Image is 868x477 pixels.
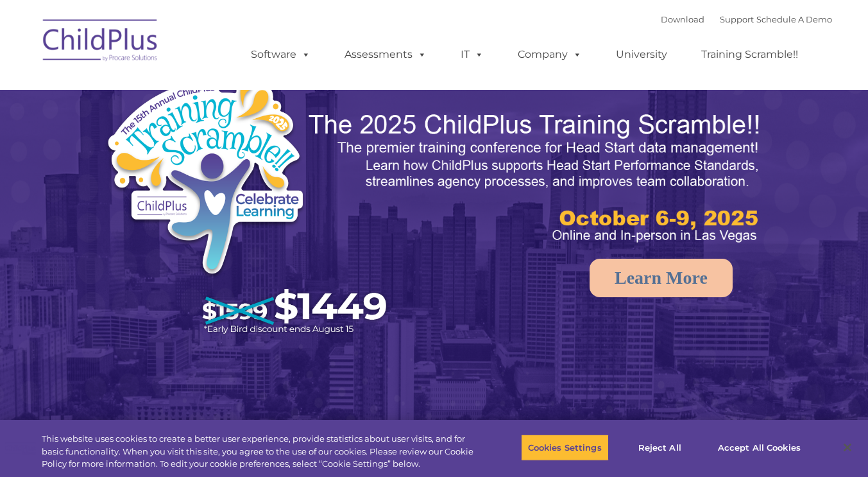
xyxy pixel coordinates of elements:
[590,259,733,297] a: Learn More
[332,42,439,67] a: Assessments
[661,14,832,24] font: |
[711,434,808,461] button: Accept All Cookies
[42,433,477,471] div: This website uses cookies to create a better user experience, provide statistics about user visit...
[603,42,680,67] a: University
[720,14,754,24] a: Support
[661,14,704,24] a: Download
[238,42,323,67] a: Software
[620,434,700,461] button: Reject All
[521,434,609,461] button: Cookies Settings
[756,14,832,24] a: Schedule A Demo
[688,42,811,67] a: Training Scramble!!
[37,10,165,74] img: ChildPlus by Procare Solutions
[178,137,233,147] span: Phone number
[833,433,862,462] button: Close
[178,85,217,94] span: Last name
[505,42,595,67] a: Company
[448,42,497,67] a: IT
